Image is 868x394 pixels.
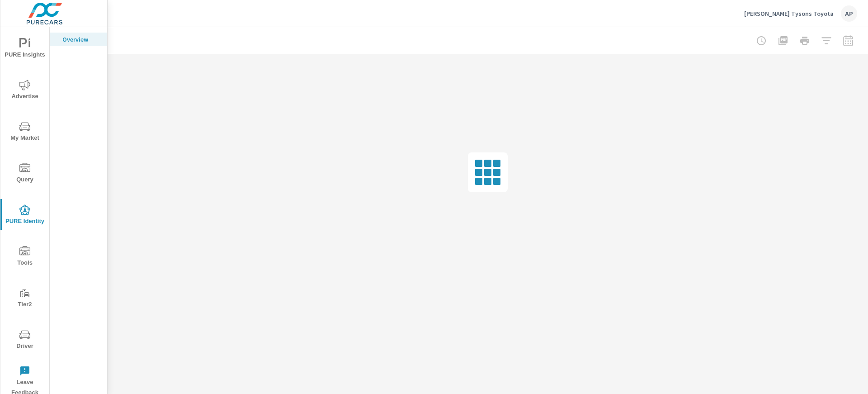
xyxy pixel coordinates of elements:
p: Overview [62,35,100,44]
p: [PERSON_NAME] Tysons Toyota [744,9,834,18]
div: Overview [50,33,107,46]
div: AP [841,5,857,22]
span: PURE Identity [3,204,47,227]
span: Tier2 [3,288,47,310]
span: Advertise [3,80,47,102]
span: Driver [3,329,47,351]
span: PURE Insights [3,38,47,60]
span: Tools [3,246,47,268]
span: My Market [3,121,47,143]
span: Query [3,163,47,185]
